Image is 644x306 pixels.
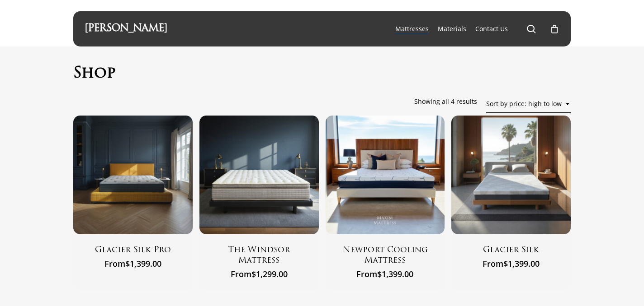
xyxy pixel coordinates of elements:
span: From [463,257,559,269]
span: From [211,267,308,279]
span: From [337,267,434,279]
a: The Windsor Mattress [211,246,308,267]
span: $ [251,269,256,279]
a: [PERSON_NAME] [85,24,167,34]
img: Glacier Silk Pro [73,116,193,235]
p: Showing all 4 results [414,93,477,111]
a: Glacier Silk Pro [85,246,181,257]
a: Newport Cooling Mattress [337,246,434,267]
span: Materials [438,24,466,33]
img: Newport Cooling Mattress [326,116,445,235]
bdi: 1,399.00 [125,258,161,269]
a: Materials [438,24,466,33]
a: Mattresses [395,24,429,33]
span: $ [377,269,382,279]
img: Windsor In Studio [199,116,319,235]
span: From [85,257,181,269]
a: The Windsor Mattress [199,116,319,235]
a: Cart [549,24,559,34]
a: Glacier Silk [463,246,559,257]
span: Contact Us [475,24,508,33]
span: $ [503,258,508,269]
bdi: 1,399.00 [377,269,413,279]
span: $ [125,258,130,269]
span: Sort by price: high to low [486,95,571,113]
span: Sort by price: high to low [486,93,571,116]
bdi: 1,299.00 [251,269,288,279]
nav: Main Menu [391,11,559,46]
h1: Shop [73,65,571,83]
img: Glacier Silk [451,116,571,235]
bdi: 1,399.00 [503,258,540,269]
a: Contact Us [475,24,508,33]
span: Mattresses [395,24,429,33]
